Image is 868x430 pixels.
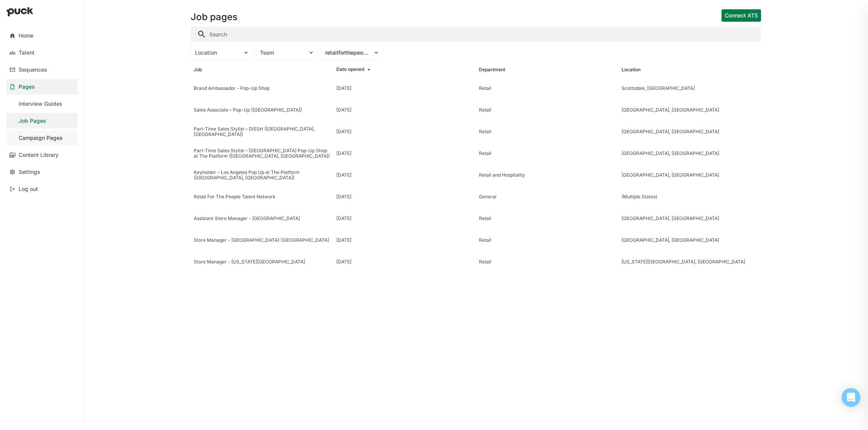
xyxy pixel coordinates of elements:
[194,216,330,221] div: Assistant Store Manager - [GEOGRAPHIC_DATA]
[622,237,758,243] div: [GEOGRAPHIC_DATA], [GEOGRAPHIC_DATA]
[6,45,77,60] a: Talent
[479,194,615,200] div: General
[19,186,38,193] div: Log out
[194,170,330,181] div: Keyholder – Los Angeles Pop Up at The Platform ([GEOGRAPHIC_DATA], [GEOGRAPHIC_DATA])
[194,259,330,265] div: Store Manager - [US_STATE][GEOGRAPHIC_DATA]
[479,237,615,243] div: Retail
[336,259,351,265] div: [DATE]
[194,67,202,72] div: Job
[194,86,330,91] div: Brand Ambassador - Pop-Up Shop
[194,237,330,243] div: Store Manager - [GEOGRAPHIC_DATA]-[GEOGRAPHIC_DATA]
[479,86,615,91] div: Retail
[336,151,351,156] div: [DATE]
[19,67,47,73] div: Sequences
[479,216,615,221] div: Retail
[6,28,77,43] a: Home
[336,107,351,113] div: [DATE]
[194,126,330,138] div: Part-Time Sales Stylist – DISSH ([GEOGRAPHIC_DATA], [GEOGRAPHIC_DATA])
[6,96,77,112] a: Interview Guides
[722,9,761,22] button: Connect ATS
[622,107,758,113] div: [GEOGRAPHIC_DATA], [GEOGRAPHIC_DATA]
[622,67,641,72] div: Location
[479,151,615,156] div: Retail
[19,118,46,124] div: Job Pages
[194,148,330,159] div: Part-Time Sales Stylist – [GEOGRAPHIC_DATA] Pop-Up Shop at The Platform ([GEOGRAPHIC_DATA], [GEOG...
[622,151,758,156] div: [GEOGRAPHIC_DATA], [GEOGRAPHIC_DATA]
[6,147,77,163] a: Content Library
[194,107,330,113] div: Sales Associate – Pop-Up ([GEOGRAPHIC_DATA])
[6,79,77,95] a: Pages
[479,67,505,72] div: Department
[479,107,615,113] div: Retail
[842,388,860,407] div: Open Intercom Messenger
[336,216,351,221] div: [DATE]
[479,259,615,265] div: Retail
[325,50,369,56] div: retailforthepeople
[622,194,758,200] div: (Multiple States)
[19,101,62,107] div: Interview Guides
[622,86,758,91] div: Scottsdale, [GEOGRAPHIC_DATA]
[6,62,77,77] a: Sequences
[19,169,40,175] div: Settings
[336,129,351,134] div: [DATE]
[622,172,758,178] div: [GEOGRAPHIC_DATA], [GEOGRAPHIC_DATA]
[260,50,304,56] div: Team
[336,194,351,200] div: [DATE]
[6,164,77,180] a: Settings
[336,172,351,178] div: [DATE]
[19,33,33,39] div: Home
[6,130,77,146] a: Campaign Pages
[479,129,615,134] div: Retail
[191,26,761,42] input: Search
[622,259,758,265] div: [US_STATE][GEOGRAPHIC_DATA], [GEOGRAPHIC_DATA]
[194,194,330,200] div: Retail For The People Talent Network
[19,50,34,56] div: Talent
[195,50,239,56] div: Location
[622,216,758,221] div: [GEOGRAPHIC_DATA], [GEOGRAPHIC_DATA]
[19,84,35,90] div: Pages
[19,152,59,158] div: Content Library
[191,12,238,22] h1: Job pages
[336,86,351,91] div: [DATE]
[336,67,364,73] div: Date opened
[622,129,758,134] div: [GEOGRAPHIC_DATA], [GEOGRAPHIC_DATA]
[19,135,63,141] div: Campaign Pages
[6,113,77,129] a: Job Pages
[479,172,615,178] div: Retail and Hospitality
[336,237,351,243] div: [DATE]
